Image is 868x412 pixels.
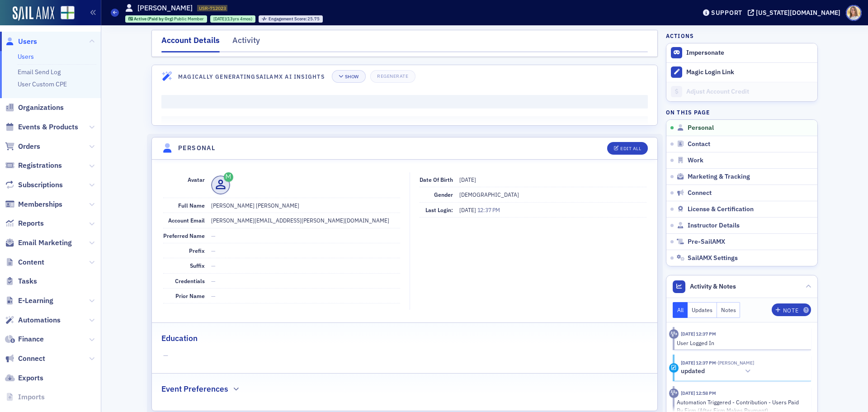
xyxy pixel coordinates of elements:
div: [US_STATE][DOMAIN_NAME] [756,9,840,17]
a: Memberships [5,199,62,209]
span: Organizations [18,103,64,113]
div: (13yrs 4mos) [213,16,252,22]
span: Engagement Score : [269,16,308,22]
span: — [211,277,216,284]
h4: Actions [666,32,694,40]
span: E-Learning [18,296,53,306]
img: SailAMX [61,6,75,20]
span: Suffix [190,262,205,269]
span: Users [18,37,37,47]
a: Email Marketing [5,238,72,248]
span: Credentials [175,277,205,284]
button: Edit All [607,142,648,155]
div: Activity [669,388,679,398]
div: Note [783,308,798,313]
h4: Magically Generating SailAMX AI Insights [178,72,328,81]
span: Prior Name [175,292,205,299]
span: Charles Brinson [716,360,754,366]
span: — [211,292,216,299]
a: Events & Products [5,122,78,132]
span: Connect [18,354,45,364]
a: Automations [5,315,61,325]
span: [DATE] [213,16,226,22]
button: Notes [717,302,741,318]
span: Work [688,156,703,165]
button: Magic Login Link [666,62,817,82]
a: SailAMX [13,6,54,21]
button: Updates [688,302,717,318]
span: — [211,262,216,269]
span: Full Name [178,202,205,209]
span: Email Marketing [18,238,72,248]
div: Magic Login Link [686,68,813,76]
span: Instructor Details [688,222,740,230]
a: Tasks [5,276,37,286]
div: 25.75 [269,17,320,22]
span: Last Login: [425,206,453,213]
dd: [PERSON_NAME][EMAIL_ADDRESS][PERSON_NAME][DOMAIN_NAME] [211,213,400,227]
h2: Education [161,332,198,344]
span: Date of Birth [420,176,453,183]
a: Imports [5,392,45,402]
div: Edit All [620,146,641,151]
a: Subscriptions [5,180,63,190]
a: Exports [5,373,43,383]
time: 9/23/2025 12:37 PM [681,360,716,366]
a: Registrations [5,161,62,170]
button: Note [772,303,811,316]
div: 2012-04-30 00:00:00 [210,15,255,23]
a: Content [5,257,44,267]
button: All [673,302,688,318]
div: Support [711,9,742,17]
span: [DATE] [459,206,477,213]
div: User Logged In [677,339,805,347]
dd: [PERSON_NAME] [PERSON_NAME] [211,198,400,213]
h5: updated [681,367,705,375]
span: SailAMX Settings [688,254,738,262]
div: Adjust Account Credit [686,88,813,96]
a: Reports [5,218,44,228]
span: Exports [18,373,43,383]
button: Impersonate [686,49,724,57]
a: Connect [5,354,45,364]
button: Show [332,70,366,83]
span: Tasks [18,276,37,286]
button: updated [681,367,754,376]
span: Public Member [174,16,204,22]
span: Activity & Notes [690,282,736,291]
a: Organizations [5,103,64,113]
span: License & Certification [688,205,754,213]
span: Preferred Name [163,232,205,239]
span: Orders [18,142,40,152]
span: [DATE] [459,176,476,183]
a: View Homepage [54,6,75,21]
div: Activity [232,34,260,51]
button: Regenerate [370,70,415,83]
h4: On this page [666,108,818,116]
span: Subscriptions [18,180,63,190]
a: Orders [5,142,40,152]
div: Engagement Score: 25.75 [259,15,323,23]
div: Activity [669,329,679,339]
span: Registrations [18,161,62,170]
div: Update [669,363,679,373]
span: Marketing & Tracking [688,173,750,181]
span: Active (Paid by Org) [134,16,174,22]
span: Personal [688,124,714,132]
span: Prefix [189,247,205,254]
span: — [211,247,216,254]
span: Account Email [168,217,205,224]
span: Content [18,257,44,267]
span: Finance [18,334,44,344]
button: [US_STATE][DOMAIN_NAME] [748,9,844,16]
span: Memberships [18,199,62,209]
a: Users [18,52,34,61]
a: Email Send Log [18,68,61,76]
span: — [211,232,216,239]
span: Imports [18,392,45,402]
span: Automations [18,315,61,325]
h4: Personal [178,143,215,153]
div: Account Details [161,34,220,52]
a: Active (Paid by Org) Public Member [128,16,204,22]
span: Connect [688,189,712,197]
